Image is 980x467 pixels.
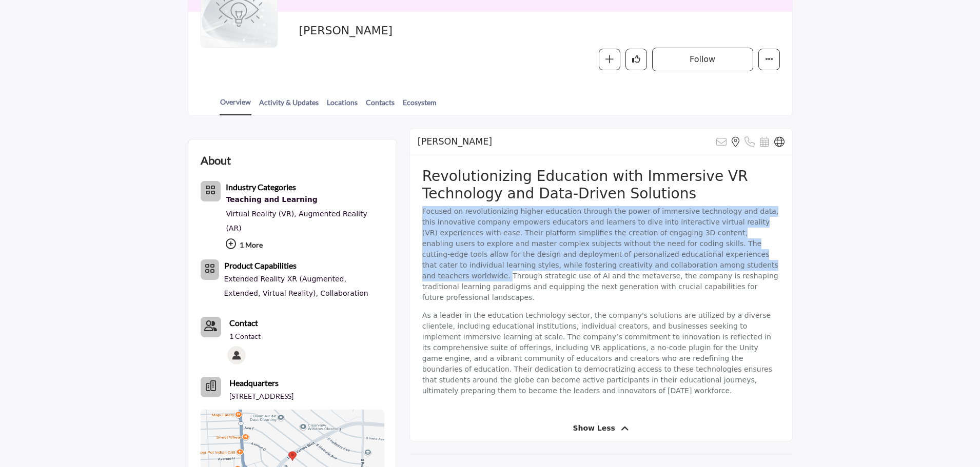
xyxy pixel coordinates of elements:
a: Contacts [365,97,395,115]
b: Product Capabilities [224,260,297,270]
a: 1 Contact [229,331,261,341]
a: Locations [326,97,358,115]
button: Category Icon [201,181,221,201]
b: Industry Categories [226,182,296,192]
a: Augmented Reality (AR) [226,210,367,232]
a: Product Capabilities [224,262,297,270]
img: Emilie J. [227,346,246,364]
a: Contact [229,317,258,329]
a: Link of redirect to contact page [201,317,221,337]
button: Headquarter icon [201,377,221,397]
p: As a leader in the education technology sector, the company's solutions are utilized by a diverse... [422,310,780,396]
button: Follow [652,48,753,71]
a: Virtual Reality (VR), [226,210,296,218]
button: Like [625,49,647,70]
b: Contact [229,318,258,328]
a: Activity & Updates [259,97,319,115]
p: Focused on revolutionizing higher education through the power of immersive technology and data, t... [422,206,780,303]
h2: About [201,152,231,169]
a: Industry Categories [226,184,296,192]
a: Collaboration [320,289,368,297]
h2: [PERSON_NAME] [299,24,581,37]
button: Category Icon [201,259,219,280]
div: Technologies and methodologies directly supporting the delivery of education and facilitation of ... [226,193,384,207]
h2: Revolutionizing Education with Immersive VR Technology and Data-Driven Solutions [422,168,780,202]
p: 1 More [226,235,384,257]
a: Overview [220,96,251,115]
a: Ecosystem [402,97,437,115]
p: [STREET_ADDRESS] [229,391,293,401]
a: Teaching and Learning [226,193,384,207]
button: Contact-Employee Icon [201,317,221,337]
h2: Zoe Immersive [418,136,492,147]
a: Extended Reality XR (Augmented, Extended, Virtual Reality), [224,275,346,297]
span: Show Less [573,423,615,434]
b: Headquarters [229,377,279,389]
button: More details [758,49,780,70]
